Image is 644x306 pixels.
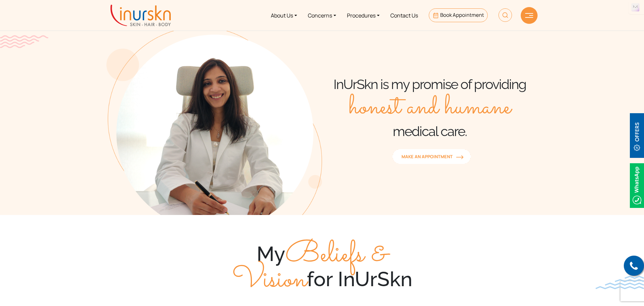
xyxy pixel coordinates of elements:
[630,181,644,188] a: Whatsappicon
[392,149,471,164] a: MAKE AN APPOINTMENTorange-arrow
[498,8,512,22] img: HeaderSearch
[106,242,538,292] div: My for InUrSkn
[232,233,388,302] span: Beliefs & Vision
[302,3,342,28] a: Concerns
[342,3,385,28] a: Procedures
[525,13,533,18] img: hamLine.svg
[349,93,511,123] span: honest and humane
[401,154,462,160] span: MAKE AN APPOINTMENT
[385,3,423,28] a: Contact Us
[110,5,171,26] img: inurskn-logo
[106,27,322,215] img: about-us-banner
[630,163,644,208] img: Whatsappicon
[630,113,644,158] img: offerBt
[456,155,463,159] img: orange-arrow
[440,11,484,18] span: Book Appointment
[595,276,644,289] img: bluewave
[322,76,538,140] h1: InUrSkn is my promise of providing medical care.
[429,8,488,22] a: Book Appointment
[265,3,302,28] a: About Us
